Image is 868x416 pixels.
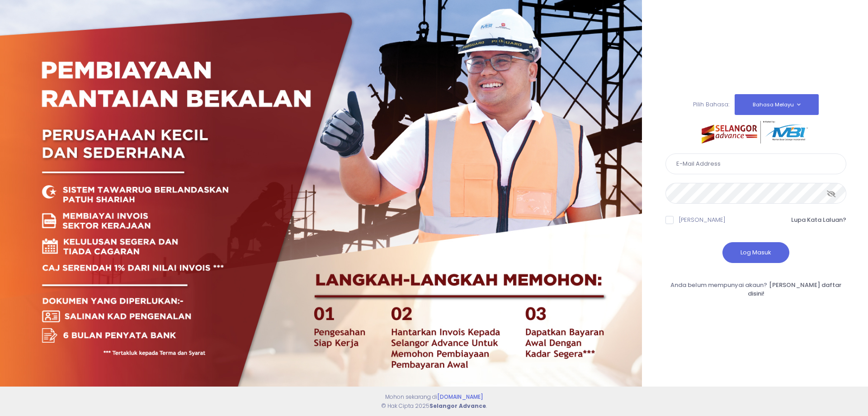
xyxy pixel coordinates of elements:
[791,215,846,225] a: Lupa Kata Laluan?
[381,393,487,410] span: Mohon sekarang di © Hak Cipta 2025 .
[722,242,789,263] button: Log Masuk
[693,100,729,109] span: Pilih Bahasa:
[670,281,767,289] span: Anda belum mempunyai akaun?
[429,402,486,410] strong: Selangor Advance
[679,215,726,225] label: [PERSON_NAME]
[702,121,810,143] img: selangor-advance.png
[665,153,846,174] input: E-Mail Address
[748,281,842,298] a: [PERSON_NAME] daftar disini!
[437,393,483,401] a: [DOMAIN_NAME]
[735,94,819,115] button: Bahasa Melayu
